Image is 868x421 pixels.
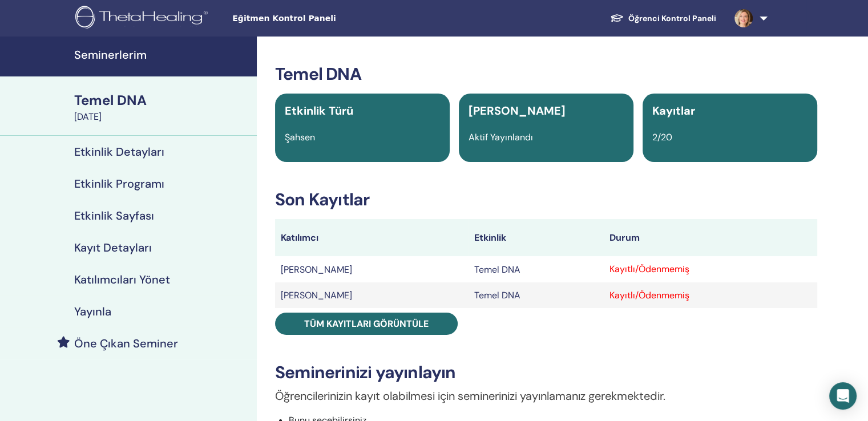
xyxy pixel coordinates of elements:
[474,289,520,301] font: Temel DNA
[275,188,369,211] font: Son Kayıtlar
[609,263,689,275] font: Kayıtlı/Ödenmemiş
[652,131,672,143] font: 2/20
[275,63,361,85] font: Temel DNA
[232,14,336,23] font: Eğitmen Kontrol Paneli
[628,13,716,23] font: Öğrenci Kontrol Paneli
[469,103,566,118] font: [PERSON_NAME]
[601,7,725,29] a: Öğrenci Kontrol Paneli
[285,103,353,118] font: Etkinlik Türü
[74,240,152,255] font: Kayıt Detayları
[74,208,154,223] font: Etkinlik Sayfası
[304,318,429,330] font: Tüm kayıtları görüntüle
[74,272,170,287] font: Katılımcıları Yönet
[469,131,533,143] font: Aktif Yayınlandı
[275,361,456,383] font: Seminerinizi yayınlayın
[474,232,506,244] font: Etkinlik
[75,6,212,31] img: logo.png
[829,382,857,410] div: Intercom Messenger'ı açın
[610,13,624,23] img: graduation-cap-white.svg
[474,264,520,276] font: Temel DNA
[281,232,318,244] font: Katılımcı
[609,232,640,244] font: Durum
[74,176,164,191] font: Etkinlik Programı
[74,111,102,123] font: [DATE]
[281,264,352,276] font: [PERSON_NAME]
[74,47,147,62] font: Seminerlerim
[734,9,753,27] img: default.jpg
[609,289,689,301] font: Kayıtlı/Ödenmemiş
[67,91,257,124] a: Temel DNA[DATE]
[285,131,315,143] font: Şahsen
[74,144,164,159] font: Etkinlik Detayları
[275,388,665,403] font: Öğrencilerinizin kayıt olabilmesi için seminerinizi yayınlamanız gerekmektedir.
[281,289,352,301] font: [PERSON_NAME]
[74,91,147,109] font: Temel DNA
[74,336,178,351] font: Öne Çıkan Seminer
[74,304,111,319] font: Yayınla
[652,103,695,118] font: Kayıtlar
[275,313,458,335] a: Tüm kayıtları görüntüle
